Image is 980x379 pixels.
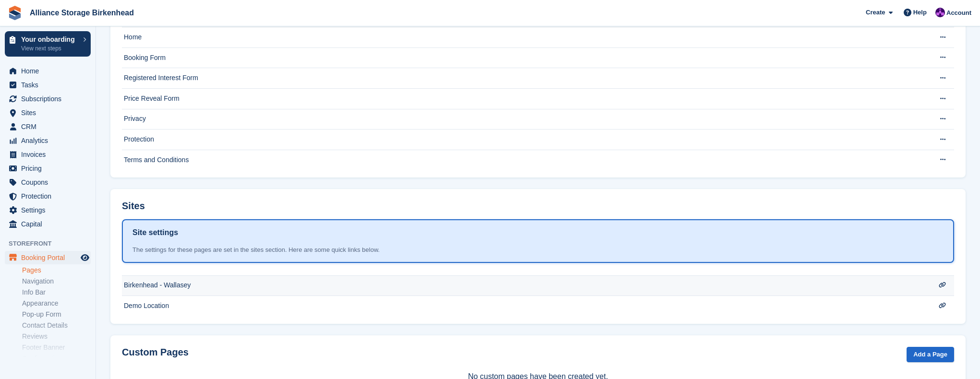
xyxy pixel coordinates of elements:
span: Help [913,8,927,17]
a: menu [5,251,91,264]
span: Sites [21,106,79,119]
a: Add a Page [907,347,954,363]
a: menu [5,64,91,78]
a: menu [5,176,91,189]
h1: Site settings [132,227,178,238]
span: Invoices [21,148,79,161]
a: Pop-up Form [22,310,91,319]
a: Contact Details [22,321,91,330]
a: Preview store [79,252,91,263]
a: menu [5,120,91,133]
img: stora-icon-8386f47178a22dfd0bd8f6a31ec36ba5ce8667c1dd55bd0f319d3a0aa187defe.svg [8,6,22,20]
a: menu [5,134,91,147]
a: Reviews [22,332,91,341]
a: Appearance [22,299,91,308]
td: Price Reveal Form [122,88,912,109]
span: Tasks [21,78,79,92]
span: Capital [21,217,79,231]
a: Pages [22,266,91,275]
td: Birkenhead - Wallasey [122,275,912,296]
a: menu [5,78,91,92]
span: Booking Portal [21,251,79,264]
h2: Custom Pages [122,347,189,358]
a: Navigation [22,277,91,286]
a: menu [5,148,91,161]
a: menu [5,92,91,106]
span: Home [21,64,79,78]
a: menu [5,203,91,217]
span: Pricing [21,162,79,175]
td: Privacy [122,109,912,130]
span: Analytics [21,134,79,147]
img: Romilly Norton [935,8,945,17]
span: Create [866,8,885,17]
td: Terms and Conditions [122,150,912,170]
a: menu [5,217,91,231]
td: Home [122,27,912,48]
span: Protection [21,189,79,203]
span: Settings [21,203,79,217]
a: menu [5,106,91,119]
a: menu [5,162,91,175]
div: The settings for these pages are set in the sites section. Here are some quick links below. [132,245,944,255]
td: Registered Interest Form [122,68,912,89]
h2: Sites [122,201,145,212]
a: menu [5,189,91,203]
td: Booking Form [122,47,912,68]
span: Account [946,8,971,18]
a: Alliance Storage Birkenhead [26,5,138,21]
a: Info Bar [22,288,91,297]
a: Configuration [22,354,91,363]
a: Your onboarding View next steps [5,31,91,57]
span: Coupons [21,176,79,189]
span: Storefront [9,239,96,249]
td: Protection [122,130,912,150]
a: Footer Banner [22,343,91,352]
span: CRM [21,120,79,133]
td: Demo Location [122,296,912,316]
p: View next steps [21,44,78,53]
p: Your onboarding [21,36,78,43]
span: Subscriptions [21,92,79,106]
